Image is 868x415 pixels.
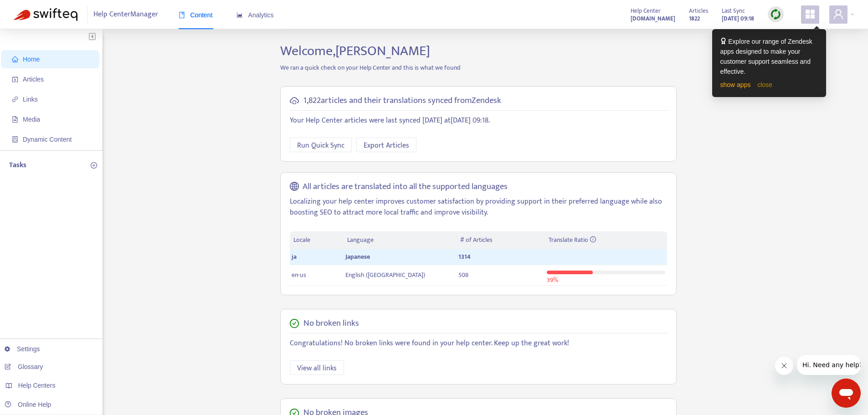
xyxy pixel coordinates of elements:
[12,76,18,82] span: account-book
[345,251,370,262] span: Japanese
[303,96,501,106] h5: 1,822 articles and their translations synced from Zendesk
[547,275,558,285] span: 39 %
[722,14,754,24] strong: [DATE] 09:18
[364,140,409,151] span: Export Articles
[290,115,667,126] p: Your Help Center articles were last synced [DATE] at [DATE] 09:18 .
[5,345,40,353] a: Settings
[12,96,18,102] span: link
[631,13,675,24] a: [DOMAIN_NAME]
[18,382,56,389] span: Help Centers
[5,401,51,408] a: Online Help
[179,11,213,19] span: Content
[93,6,158,23] span: Help Center Manager
[12,56,18,62] span: home
[297,140,344,151] span: Run Quick Sync
[273,63,683,72] p: We ran a quick check on your Help Center and this is what we found
[457,231,544,249] th: # of Articles
[344,231,457,249] th: Language
[179,12,185,18] span: book
[14,8,77,21] img: Swifteq
[631,14,675,24] strong: [DOMAIN_NAME]
[292,270,306,280] span: en-us
[290,96,299,105] span: cloud-sync
[722,6,745,16] span: Last Sync
[23,116,40,123] span: Media
[775,357,793,375] iframe: メッセージを閉じる
[833,9,844,20] span: user
[292,251,297,262] span: ja
[23,136,72,143] span: Dynamic Content
[832,379,861,408] iframe: メッセージングウィンドウを開くボタン
[91,162,97,169] span: plus-circle
[290,360,344,375] button: View all links
[797,355,861,375] iframe: 会社からのメッセージ
[356,138,416,152] button: Export Articles
[9,160,26,171] p: Tasks
[805,9,816,20] span: appstore
[290,138,352,152] button: Run Quick Sync
[290,231,344,249] th: Locale
[236,12,243,18] span: area-chart
[689,6,708,16] span: Articles
[770,9,781,20] img: sync.dc5367851b00ba804db3.png
[345,270,425,280] span: English ([GEOGRAPHIC_DATA])
[23,96,38,103] span: Links
[689,14,700,24] strong: 1822
[12,136,18,143] span: container
[290,196,667,218] p: Localizing your help center improves customer satisfaction by providing support in their preferre...
[290,319,299,328] span: check-circle
[236,11,274,19] span: Analytics
[23,76,44,83] span: Articles
[458,251,471,262] span: 1314
[12,116,18,123] span: file-image
[5,363,43,370] a: Glossary
[290,182,299,192] span: global
[303,318,359,329] h5: No broken links
[720,36,818,77] div: Explore our range of Zendesk apps designed to make your customer support seamless and effective.
[5,6,66,14] span: Hi. Need any help?
[303,182,508,192] h5: All articles are translated into all the supported languages
[297,363,337,374] span: View all links
[290,338,667,349] p: Congratulations! No broken links were found in your help center. Keep up the great work!
[757,81,772,88] a: close
[720,81,751,88] a: show apps
[23,56,40,63] span: Home
[458,270,468,280] span: 508
[631,6,661,16] span: Help Center
[549,235,663,245] div: Translate Ratio
[280,40,430,62] span: Welcome, [PERSON_NAME]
